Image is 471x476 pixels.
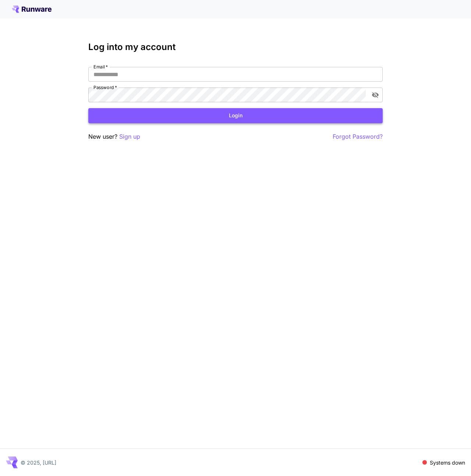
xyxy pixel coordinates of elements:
p: Systems down [430,459,465,466]
label: Email [93,64,108,70]
h3: Log into my account [88,42,383,52]
button: Forgot Password? [333,132,383,141]
label: Password [93,84,117,90]
button: toggle password visibility [369,88,382,102]
button: Sign up [119,132,140,141]
p: © 2025, [URL] [21,459,56,466]
button: Login [88,108,383,123]
p: New user? [88,132,140,141]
